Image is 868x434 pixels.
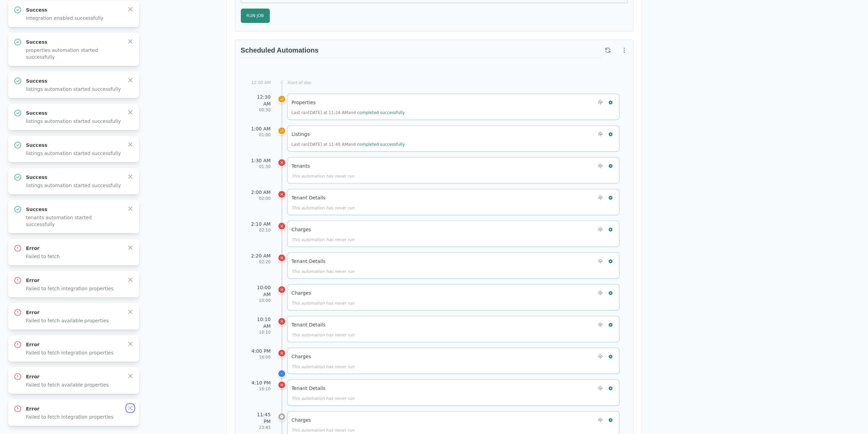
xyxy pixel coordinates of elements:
[249,252,271,259] div: 2:20 AM
[596,225,605,234] button: Upload Charges file
[596,352,605,361] button: Upload Charges file
[292,332,615,338] div: This automation has never run
[26,214,121,228] p: tenants automation started successfully
[292,142,405,147] span: Last ran [DATE] at 11:40 AM and
[249,298,271,303] div: 10:00
[249,132,271,138] div: 01:00
[249,425,271,430] div: 23:45
[292,194,326,201] h5: Tenant Details
[596,162,605,170] button: Upload Tenants file
[26,309,121,316] p: Error
[249,107,271,113] div: 00:30
[26,285,121,292] p: Failed to fetch integration properties
[26,6,121,13] p: Success
[292,205,615,211] div: This automation has never run
[606,289,615,297] button: Run Charges now
[249,189,271,196] div: 2:00 AM
[292,396,615,401] div: This automation has never run
[26,405,121,412] p: Error
[26,253,121,260] p: Failed to fetch
[606,257,615,266] button: Run Tenant Details now
[26,414,121,420] p: Failed to fetch integration properties
[249,157,271,164] div: 1:30 AM
[26,174,121,181] p: Success
[606,416,615,424] button: Run Charges now
[249,94,271,107] div: 12:30 AM
[249,227,271,233] div: 02:10
[26,245,121,252] p: Error
[26,277,121,284] p: Error
[249,386,271,392] div: 16:10
[287,80,619,85] div: Start of day
[292,131,310,138] h5: Listings
[602,44,614,56] button: Refresh scheduled automations
[249,196,271,201] div: 02:00
[292,290,311,296] h5: Charges
[292,385,326,392] h5: Tenant Details
[26,110,121,116] p: Success
[241,45,602,58] h3: Scheduled Automations
[278,95,286,103] div: Properties was scheduled for 12:30 AM but ran at a different time (actual run: Today at 11:24 AM)
[357,142,405,147] span: completed successfully
[618,44,630,56] button: More options
[292,173,615,179] div: This automation has never run
[596,416,605,424] button: Upload Charges file
[292,300,615,306] div: This automation has never run
[278,369,286,378] div: Current time is 04:45 PM
[249,259,271,265] div: 02:20
[596,98,605,107] button: Upload Properties file
[249,348,271,354] div: 4:00 PM
[278,285,286,294] div: Charges was scheduled for 10:00 AM but missed its scheduled time and hasn't run
[292,99,316,106] h5: Properties
[26,349,121,356] p: Failed to fetch integration properties
[249,354,271,360] div: 16:00
[606,384,615,393] button: Run Tenant Details now
[292,364,615,369] div: This automation has never run
[26,86,121,93] p: listings automation started successfully
[278,317,286,325] div: Tenant Details was scheduled for 10:10 AM but missed its scheduled time and hasn't run
[606,193,615,202] button: Run Tenant Details now
[292,258,326,265] h5: Tenant Details
[606,225,615,234] button: Run Charges now
[606,320,615,329] button: Run Tenant Details now
[278,222,286,230] div: Charges was scheduled for 2:10 AM but missed its scheduled time and hasn't run
[26,39,121,45] p: Success
[292,417,311,423] h5: Charges
[292,269,615,274] div: This automation has never run
[249,316,271,330] div: 10:10 AM
[278,190,286,198] div: Tenant Details was scheduled for 2:00 AM but missed its scheduled time and hasn't run
[292,110,405,115] span: Last ran [DATE] at 11:24 AM and
[292,163,310,169] h5: Tenants
[606,162,615,170] button: Run Tenants now
[26,381,121,388] p: Failed to fetch available properties
[26,15,121,22] p: Integration enabled successfully
[249,379,271,386] div: 4:10 PM
[26,118,121,125] p: listings automation started successfully
[596,257,605,266] button: Upload Tenant Details file
[596,384,605,393] button: Upload Tenant Details file
[26,317,121,324] p: Failed to fetch available properties
[278,412,286,421] div: Charges is scheduled for 11:45 PM but hasn't run yet today
[241,9,270,23] button: Run Job
[596,289,605,297] button: Upload Charges file
[249,284,271,298] div: 10:00 AM
[292,321,326,328] h5: Tenant Details
[292,237,615,242] div: This automation has never run
[292,226,311,233] h5: Charges
[596,130,605,139] button: Upload Listings file
[249,411,271,425] div: 11:45 PM
[249,164,271,169] div: 01:30
[357,110,405,115] span: completed successfully
[278,127,286,135] div: Listings was scheduled for 1:00 AM but ran at a different time (actual run: Today at 11:40 AM)
[606,352,615,361] button: Run Charges now
[26,150,121,157] p: listings automation started successfully
[278,254,286,262] div: Tenant Details was scheduled for 2:20 AM but missed its scheduled time and hasn't run
[26,341,121,348] p: Error
[26,182,121,189] p: listings automation started successfully
[606,98,615,107] button: Run Properties now
[26,142,121,149] p: Success
[278,381,286,389] div: Tenant Details was scheduled for 4:10 PM but missed its scheduled time and hasn't run
[249,125,271,132] div: 1:00 AM
[249,330,271,335] div: 10:10
[249,80,271,85] div: 12:00 AM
